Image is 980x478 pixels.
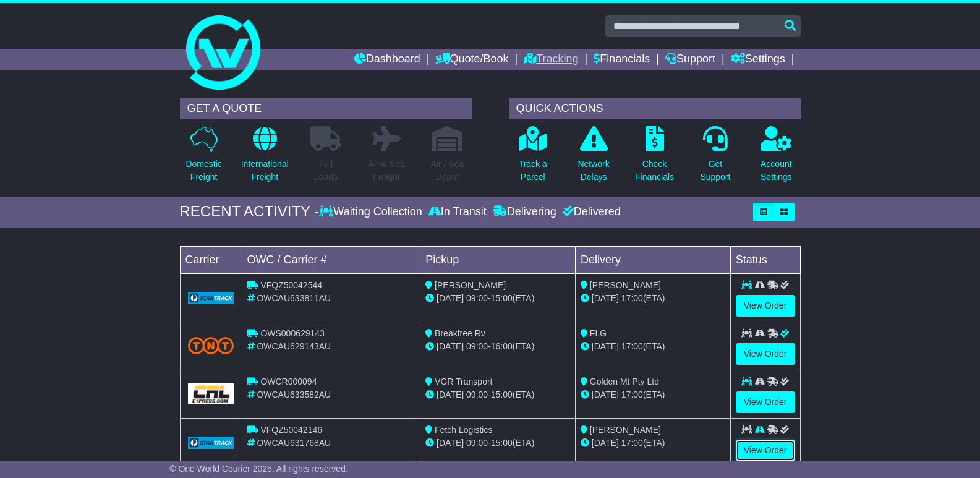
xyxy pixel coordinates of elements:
p: Check Financials [635,158,674,184]
div: (ETA) [581,388,725,401]
td: Pickup [420,246,576,273]
a: Support [665,49,715,70]
a: View Order [736,343,795,365]
p: Track a Parcel [519,158,547,184]
span: OWCAU631768AU [257,438,331,448]
span: 15:00 [491,390,513,399]
a: View Order [736,295,795,317]
span: [DATE] [437,438,464,448]
span: OWCAU633582AU [257,390,331,399]
a: DomesticFreight [185,126,222,190]
span: Fetch Logistics [435,425,492,435]
a: View Order [736,440,795,461]
div: RECENT ACTIVITY - [180,203,320,221]
span: FLG [590,328,607,338]
td: Delivery [575,246,730,273]
div: Delivering [490,205,560,219]
span: [DATE] [437,293,464,303]
span: 09:00 [466,341,488,351]
div: - (ETA) [425,437,570,450]
span: 17:00 [621,390,643,399]
td: Status [730,246,800,273]
p: International Freight [241,158,289,184]
span: 17:00 [621,341,643,351]
a: Financials [594,49,650,70]
p: Air & Sea Freight [369,158,405,184]
span: 15:00 [491,438,513,448]
a: AccountSettings [760,126,793,190]
a: CheckFinancials [634,126,675,190]
span: Breakfree Rv [435,328,485,338]
p: Get Support [700,158,730,184]
div: Delivered [560,205,621,219]
span: [DATE] [592,293,619,303]
a: Dashboard [354,49,420,70]
span: [DATE] [437,390,464,399]
div: GET A QUOTE [180,98,472,119]
span: 09:00 [466,438,488,448]
div: (ETA) [581,340,725,353]
span: [PERSON_NAME] [590,280,661,290]
p: Network Delays [577,158,609,184]
img: GetCarrierServiceLogo [188,437,234,449]
img: GetCarrierServiceLogo [188,383,234,404]
p: Domestic Freight [185,158,221,184]
span: [PERSON_NAME] [435,280,506,290]
div: - (ETA) [425,340,570,353]
span: VFQZ50042146 [260,425,322,435]
span: © One World Courier 2025. All rights reserved. [169,464,348,474]
td: OWC / Carrier # [242,246,420,273]
a: NetworkDelays [577,126,610,190]
div: - (ETA) [425,292,570,305]
div: (ETA) [581,437,725,450]
span: 09:00 [466,390,488,399]
img: GetCarrierServiceLogo [188,292,234,304]
td: Carrier [180,246,242,273]
span: 17:00 [621,438,643,448]
span: [DATE] [592,341,619,351]
a: GetSupport [699,126,731,190]
p: Account Settings [761,158,792,184]
p: Full Loads [310,158,341,184]
img: TNT_Domestic.png [188,337,234,354]
span: [DATE] [437,341,464,351]
div: QUICK ACTIONS [509,98,801,119]
div: - (ETA) [425,388,570,401]
div: In Transit [425,205,490,219]
span: [DATE] [592,390,619,399]
span: [DATE] [592,438,619,448]
p: Air / Sea Depot [431,158,464,184]
a: Tracking [524,49,578,70]
div: Waiting Collection [319,205,425,219]
a: Track aParcel [518,126,548,190]
a: InternationalFreight [241,126,289,190]
span: 16:00 [491,341,513,351]
div: (ETA) [581,292,725,305]
span: 17:00 [621,293,643,303]
span: Golden Mt Pty Ltd [590,377,659,386]
span: OWCAU633811AU [257,293,331,303]
span: OWS000629143 [260,328,325,338]
a: View Order [736,391,795,413]
span: [PERSON_NAME] [590,425,661,435]
span: OWCAU629143AU [257,341,331,351]
a: Settings [731,49,785,70]
span: 09:00 [466,293,488,303]
span: VGR Transport [435,377,492,386]
span: VFQZ50042544 [260,280,322,290]
span: 15:00 [491,293,513,303]
a: Quote/Book [435,49,508,70]
span: OWCR000094 [260,377,317,386]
